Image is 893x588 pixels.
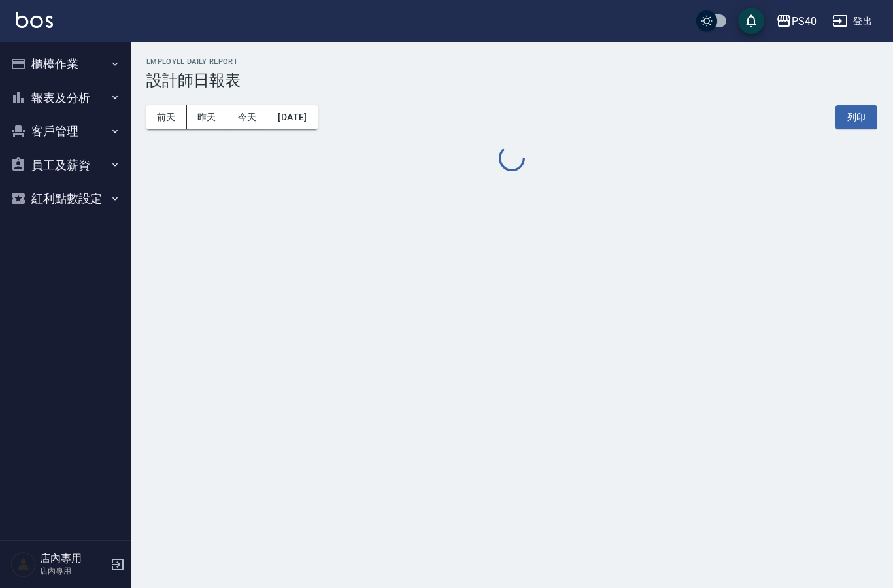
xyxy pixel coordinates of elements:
[146,71,877,90] h3: 設計師日報表
[792,13,817,29] div: PS40
[835,105,877,129] button: 列印
[40,552,107,565] h5: 店內專用
[5,81,126,115] button: 報表及分析
[227,105,268,129] button: 今天
[771,8,822,35] button: PS40
[5,148,126,182] button: 員工及薪資
[146,57,877,66] h2: Employee Daily Report
[40,565,107,577] p: 店內專用
[5,47,126,81] button: 櫃檯作業
[10,551,37,578] img: Person
[738,8,764,34] button: save
[827,9,877,33] button: 登出
[5,114,126,148] button: 客戶管理
[5,182,126,216] button: 紅利點數設定
[267,105,317,129] button: [DATE]
[187,105,227,129] button: 昨天
[146,105,187,129] button: 前天
[16,12,53,28] img: Logo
